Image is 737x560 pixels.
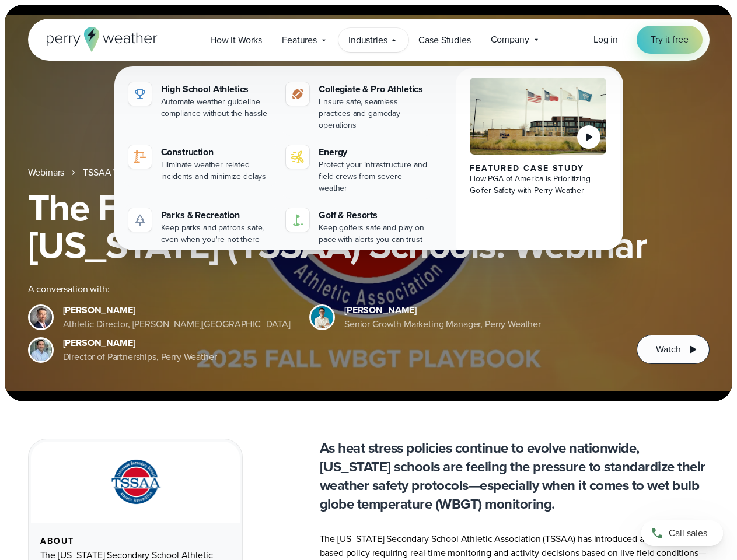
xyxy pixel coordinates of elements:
div: Ensure safe, seamless practices and gameday operations [319,96,430,131]
span: Call sales [669,526,707,540]
div: A conversation with: [28,282,619,296]
a: construction perry weather Construction Eliminate weather related incidents and minimize delays [124,141,277,187]
a: PGA of America, Frisco Campus Featured Case Study How PGA of America is Prioritizing Golfer Safet... [456,68,621,260]
div: [PERSON_NAME] [63,303,291,317]
a: TSSAA WBGT Fall Playbook [83,166,194,180]
div: Golf & Resorts [319,208,430,222]
a: Parks & Recreation Keep parks and patrons safe, even when you're not there [124,204,277,250]
div: Director of Partnerships, Perry Weather [63,350,217,364]
nav: Breadcrumb [28,166,710,180]
span: Try it free [651,33,688,47]
a: Try it free [637,26,702,54]
div: Keep golfers safe and play on pace with alerts you can trust [319,222,430,246]
h1: The Fall WBGT Playbook for [US_STATE] (TSSAA) Schools: Webinar [28,189,710,264]
img: golf-iconV2.svg [291,213,305,227]
div: Parks & Recreation [161,208,273,222]
div: Protect your infrastructure and field crews from severe weather [319,159,430,194]
a: Webinars [28,166,65,180]
button: Watch [637,335,709,364]
a: Log in [593,33,618,47]
div: Senior Growth Marketing Manager, Perry Weather [344,317,541,331]
p: As heat stress policies continue to evolve nationwide, [US_STATE] schools are feeling the pressur... [320,439,710,513]
span: Company [491,33,529,47]
div: Collegiate & Pro Athletics [319,82,430,96]
a: Case Studies [408,28,480,52]
span: Industries [348,33,387,47]
img: proathletics-icon@2x-1.svg [291,87,305,101]
a: Golf & Resorts Keep golfers safe and play on pace with alerts you can trust [281,204,435,250]
img: highschool-icon.svg [133,87,147,101]
div: Energy [319,145,430,159]
img: Jeff Wood [30,339,52,361]
div: Automate weather guideline compliance without the hassle [161,96,273,120]
img: parks-icon-grey.svg [133,213,147,227]
img: PGA of America, Frisco Campus [470,78,607,155]
img: TSSAA-Tennessee-Secondary-School-Athletic-Association.svg [96,456,174,509]
div: [PERSON_NAME] [344,303,541,317]
span: How it Works [210,33,262,47]
a: Call sales [641,520,723,546]
a: Energy Protect your infrastructure and field crews from severe weather [281,141,435,199]
span: Watch [656,342,680,356]
div: Eliminate weather related incidents and minimize delays [161,159,273,183]
span: Case Studies [418,33,470,47]
img: Spencer Patton, Perry Weather [311,306,333,328]
div: How PGA of America is Prioritizing Golfer Safety with Perry Weather [470,173,607,197]
div: Athletic Director, [PERSON_NAME][GEOGRAPHIC_DATA] [63,317,291,331]
div: Keep parks and patrons safe, even when you're not there [161,222,273,246]
a: How it Works [200,28,272,52]
div: [PERSON_NAME] [63,336,217,350]
img: construction perry weather [133,150,147,164]
span: Features [282,33,317,47]
div: Featured Case Study [470,164,607,173]
a: High School Athletics Automate weather guideline compliance without the hassle [124,78,277,124]
a: Collegiate & Pro Athletics Ensure safe, seamless practices and gameday operations [281,78,435,136]
div: Construction [161,145,273,159]
img: energy-icon@2x-1.svg [291,150,305,164]
div: About [40,537,230,546]
div: High School Athletics [161,82,273,96]
img: Brian Wyatt [30,306,52,328]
